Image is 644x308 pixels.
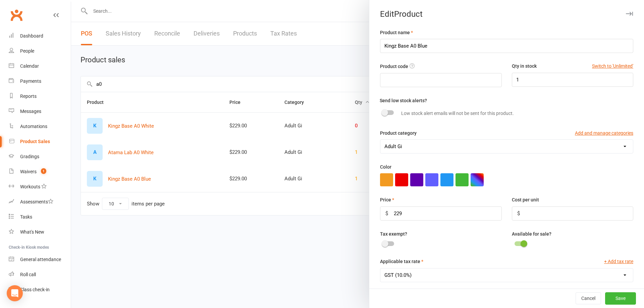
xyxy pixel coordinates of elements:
[380,29,413,36] label: Product name
[9,252,71,267] a: General attendance kiosk mode
[41,168,46,174] span: 1
[20,287,50,292] div: Class check-in
[20,139,50,144] div: Product Sales
[20,63,39,69] div: Calendar
[9,28,71,44] a: Dashboard
[9,194,71,209] a: Assessments
[9,209,71,225] a: Tasks
[9,225,71,240] a: What's New
[380,163,391,171] label: Color
[20,214,32,220] div: Tasks
[9,179,71,194] a: Workouts
[20,78,41,84] div: Payments
[9,267,71,282] a: Roll call
[575,129,633,137] button: Add and manage categories
[385,209,388,218] div: $
[517,209,520,218] div: $
[576,293,601,305] button: Cancel
[9,134,71,149] a: Product Sales
[9,164,71,179] a: Waivers 1
[20,154,39,159] div: Gradings
[20,199,53,204] div: Assessments
[512,62,537,70] label: Qty in stock
[9,89,71,104] a: Reports
[9,104,71,119] a: Messages
[9,149,71,164] a: Gradings
[512,230,551,238] label: Available for sale?
[20,48,34,54] div: People
[380,129,417,137] label: Product category
[9,74,71,89] a: Payments
[604,258,633,265] button: + Add tax rate
[380,63,408,70] label: Product code
[9,44,71,59] a: People
[9,119,71,134] a: Automations
[20,184,40,189] div: Workouts
[20,257,61,262] div: General attendance
[512,196,539,203] label: Cost per unit
[605,293,636,305] button: Save
[20,169,37,174] div: Waivers
[380,230,407,238] label: Tax exempt?
[592,62,633,70] button: Switch to 'Unlimited'
[380,97,427,104] label: Send low stock alerts?
[9,59,71,74] a: Calendar
[380,258,423,265] label: Applicable tax rate
[7,285,23,301] div: Open Intercom Messenger
[20,124,47,129] div: Automations
[20,229,44,235] div: What's New
[8,7,25,23] a: Clubworx
[20,94,37,99] div: Reports
[20,109,41,114] div: Messages
[380,196,394,203] label: Price
[9,282,71,297] a: Class kiosk mode
[20,33,43,39] div: Dashboard
[369,9,644,19] div: Edit Product
[20,272,36,277] div: Roll call
[401,110,514,117] label: Low stock alert emails will not be sent for this product.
